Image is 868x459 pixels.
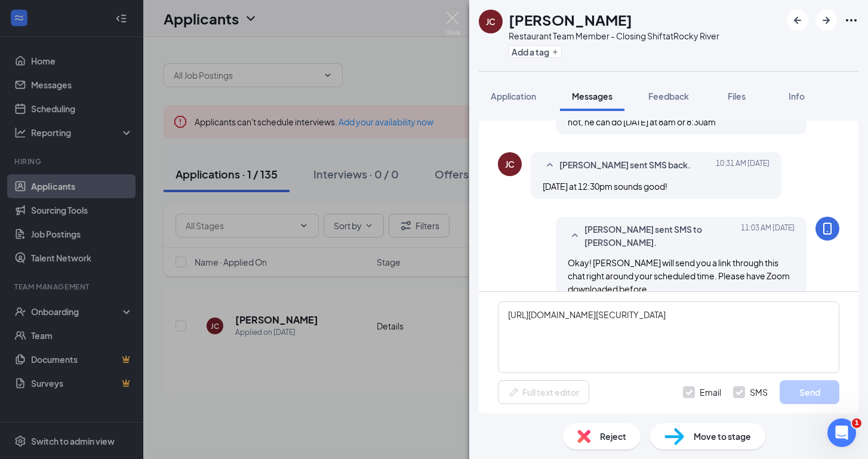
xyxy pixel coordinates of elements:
span: Feedback [648,91,689,101]
div: JC [505,158,515,170]
svg: SmallChevronUp [543,158,557,172]
span: Move to stage [694,430,751,443]
svg: ArrowRight [819,13,833,27]
svg: Pen [508,386,520,398]
div: JC [486,16,495,27]
svg: MobileSms [820,221,835,236]
span: Info [789,91,805,101]
div: Restaurant Team Member - Closing Shift at Rocky River [509,30,719,42]
button: Send [780,380,839,404]
svg: Ellipses [844,13,858,27]
span: Okay! [PERSON_NAME] will send you a link through this chat right around your scheduled time. Plea... [568,257,790,294]
span: [PERSON_NAME] sent SMS back. [559,158,691,172]
span: Application [491,91,536,101]
span: Files [728,91,746,101]
span: [PERSON_NAME] sent SMS to [PERSON_NAME]. [584,223,741,249]
button: ArrowLeftNew [787,10,808,31]
span: Messages [572,91,612,101]
iframe: Intercom live chat [827,418,856,447]
span: 1 [852,418,861,428]
svg: Plus [552,48,559,56]
span: Reject [600,430,626,443]
button: PlusAdd a tag [509,45,562,58]
button: ArrowRight [815,10,837,31]
h1: [PERSON_NAME] [509,10,632,30]
svg: ArrowLeftNew [790,13,805,27]
svg: SmallChevronUp [568,229,582,243]
button: Full text editorPen [498,380,589,404]
span: [DATE] 10:31 AM [716,158,769,172]
span: [DATE] at 12:30pm sounds good! [543,181,667,192]
span: [DATE] 11:03 AM [741,223,795,249]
